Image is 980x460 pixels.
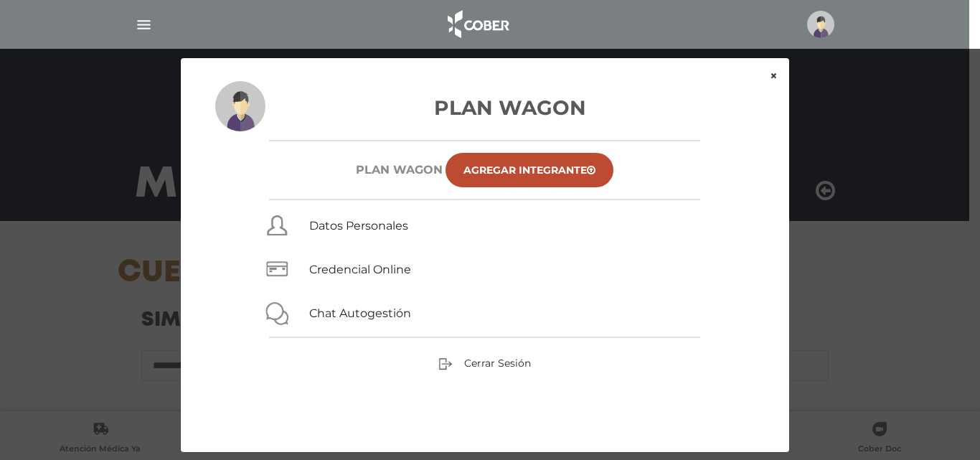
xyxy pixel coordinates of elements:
[446,153,613,187] a: Agregar Integrante
[438,356,531,369] a: Cerrar Sesión
[440,7,515,42] img: logo_cober_home-white.png
[309,306,411,320] a: Chat Autogestión
[135,16,153,34] img: Cober_menu-lines-white.svg
[215,81,265,131] img: profile-placeholder.svg
[464,357,531,370] span: Cerrar Sesión
[309,219,408,233] a: Datos Personales
[215,93,755,123] h3: Plan Wagon
[356,163,443,177] h6: Plan WAGON
[438,357,453,371] img: sign-out.png
[309,263,411,276] a: Credencial Online
[807,11,834,38] img: profile-placeholder.svg
[758,58,789,94] button: ×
